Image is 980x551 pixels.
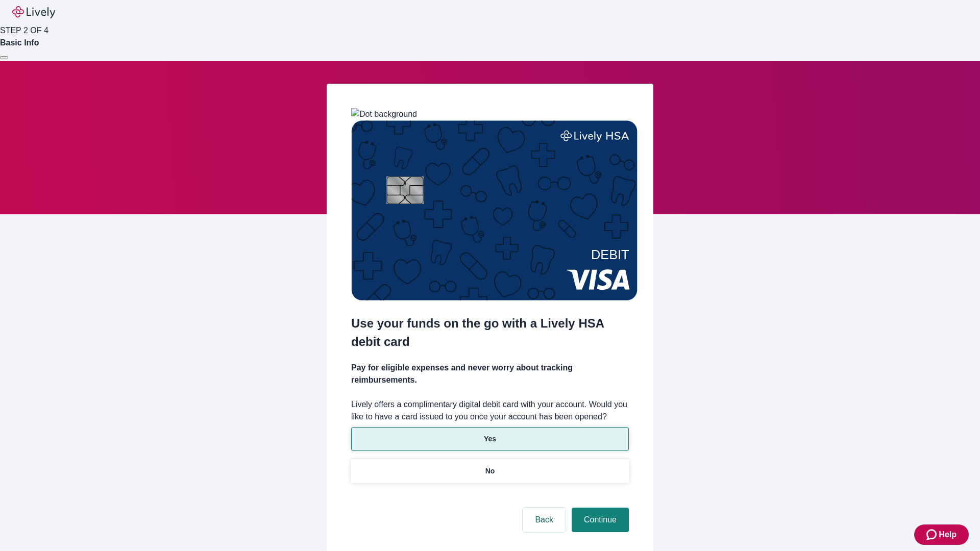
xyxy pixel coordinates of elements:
[523,508,566,532] button: Back
[351,120,638,300] img: Debit card
[351,314,629,351] h2: Use your funds on the go with a Lively HSA debit card
[914,524,969,545] button: Zendesk support iconHelp
[572,508,629,532] button: Continue
[351,427,629,451] button: Yes
[351,459,629,483] button: No
[926,529,939,541] svg: Zendesk support icon
[351,362,629,386] h4: Pay for eligible expenses and never worry about tracking reimbursements.
[351,108,417,120] img: Dot background
[351,398,629,423] label: Lively offers a complimentary digital debit card with your account. Would you like to have a card...
[939,529,957,541] span: Help
[12,6,55,18] img: Lively
[484,434,496,444] p: Yes
[485,466,495,477] p: No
